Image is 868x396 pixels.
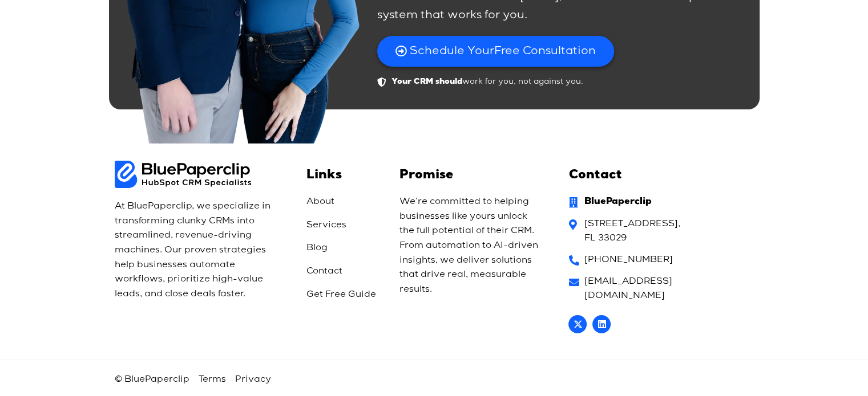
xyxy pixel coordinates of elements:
img: BluePaperClip Logo black [115,161,252,188]
strong: BluePaperclip [584,198,652,207]
span: [EMAIL_ADDRESS][DOMAIN_NAME] [582,275,751,304]
span: Get Free Guide [306,288,376,303]
span: Free Consultation [410,44,596,59]
a: Services [306,218,382,233]
p: We’re committed to helping businesses like yours unlock the full potential of their CRM. From aut... [399,195,543,297]
a: Contact [306,264,382,279]
span: [PHONE_NUMBER] [582,253,673,268]
a: Privacy [235,374,271,386]
a: Blog [306,241,382,256]
span: work for you, not against you. [389,75,583,88]
a: [EMAIL_ADDRESS][DOMAIN_NAME] [568,275,750,304]
span: Contact [306,264,342,279]
h2: Contact [568,169,750,183]
b: Your CRM should [391,78,462,86]
span: © BluePaperclip [115,374,189,386]
h4: Links [306,169,382,183]
a: [PHONE_NUMBER] [568,253,750,268]
span: About [306,195,334,210]
a: Terms [199,374,226,386]
h2: Promise [399,169,543,183]
a: Schedule YourFree Consultation [377,36,614,67]
span: [STREET_ADDRESS], FL 33029 [582,217,680,246]
span: Services [306,218,346,233]
p: At BluePaperclip, we specialize in transforming clunky CRMs into streamlined, revenue-driving mac... [115,199,281,301]
span: Schedule Your [410,46,494,57]
a: About [306,195,382,210]
a: Get Free Guide [306,288,382,303]
span: Blog [306,241,328,256]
